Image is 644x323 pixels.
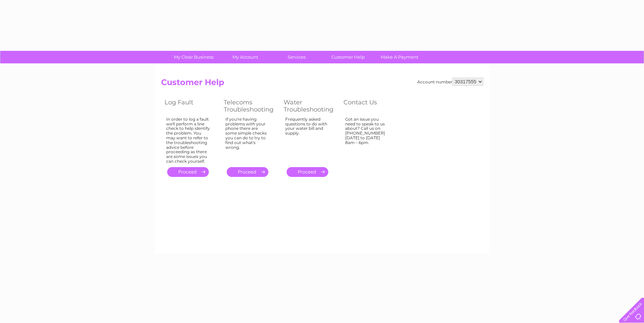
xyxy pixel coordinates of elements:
[280,97,340,115] th: Water Troubleshooting
[166,51,222,63] a: My Clear Business
[285,117,330,161] div: Frequently asked questions to do with your water bill and supply.
[345,117,389,161] div: Got an issue you need to speak to us about? Call us on [PHONE_NUMBER] [DATE] to [DATE] 8am – 6pm.
[167,167,209,177] a: .
[227,167,268,177] a: .
[287,167,328,177] a: .
[320,51,376,63] a: Customer Help
[161,78,483,90] h2: Customer Help
[217,51,273,63] a: My Account
[161,97,220,115] th: Log Fault
[340,97,399,115] th: Contact Us
[372,51,427,63] a: Make A Payment
[417,78,483,86] div: Account number
[269,51,325,63] a: Services
[166,117,210,164] div: In order to log a fault we'll perform a line check to help identify the problem. You may want to ...
[220,97,280,115] th: Telecoms Troubleshooting
[225,117,270,161] div: If you're having problems with your phone there are some simple checks you can do to try to find ...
